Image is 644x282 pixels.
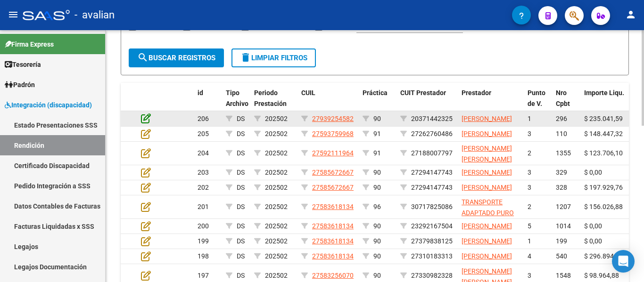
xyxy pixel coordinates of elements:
span: 3 [528,184,531,191]
span: DS [237,237,245,245]
span: Tipo Archivo [226,89,248,107]
span: 27592111964 [312,149,354,157]
span: [PERSON_NAME] [462,237,512,245]
span: Integración (discapacidad) [5,100,92,110]
datatable-header-cell: Prestador [458,83,524,124]
span: DS [237,222,245,230]
span: 1207 [556,203,571,210]
span: DS [237,115,245,122]
span: 27583618134 [312,252,354,260]
span: Punto de V. [528,89,545,107]
datatable-header-cell: Importe Liqu. [580,83,632,124]
span: 91 [373,149,381,157]
span: $ 156.026,88 [584,203,623,210]
span: Buscar registros [137,54,215,62]
div: 204 [198,148,218,159]
button: Limpiar filtros [231,48,316,67]
span: DS [237,272,245,279]
span: $ 0,00 [584,237,602,245]
span: 3 [528,272,531,279]
span: 90 [373,115,381,122]
datatable-header-cell: Tipo Archivo [222,83,250,124]
span: [PERSON_NAME] [462,130,512,137]
datatable-header-cell: id [194,83,222,124]
button: Buscar registros [129,48,224,67]
datatable-header-cell: CUIL [297,83,359,124]
datatable-header-cell: Práctica [359,83,396,124]
span: 27583256070 [312,272,354,279]
span: Práctica [363,89,388,97]
span: 27310183313 [411,252,453,260]
span: 27262760486 [411,130,453,137]
span: $ 235.041,59 [584,115,623,122]
span: [PERSON_NAME] [462,222,512,230]
span: 27583618134 [312,203,354,210]
span: 1355 [556,149,571,157]
span: 27593759968 [312,130,354,137]
datatable-header-cell: Punto de V. [524,83,552,124]
span: 27585672667 [312,169,354,176]
span: DS [237,252,245,260]
span: 199 [556,237,567,245]
mat-icon: person [625,9,636,20]
div: 206 [198,113,218,124]
span: [PERSON_NAME] [462,252,512,260]
span: 20371442325 [411,115,453,122]
span: 3 [528,130,531,137]
span: DS [237,130,245,137]
span: TRANSPORTE ADAPTADO PURO AMOR MDP S.A [462,198,514,227]
div: 199 [198,236,218,247]
span: 27583618134 [312,222,354,230]
span: 27330982328 [411,272,453,279]
span: DS [237,184,245,191]
span: 2 [528,149,531,157]
span: 90 [373,184,381,191]
span: 1 [528,115,531,122]
span: 202502 [265,203,288,210]
span: 96 [373,203,381,210]
span: 328 [556,184,567,191]
span: 5 [528,222,531,230]
span: Prestador [462,89,491,97]
span: 90 [373,237,381,245]
span: 540 [556,252,567,260]
span: 202502 [265,115,288,122]
span: 27939254582 [312,115,354,122]
span: 202502 [265,222,288,230]
mat-icon: search [137,52,149,63]
span: CUIT Prestador [400,89,446,97]
span: Limpiar filtros [240,54,307,62]
span: 2 [528,203,531,210]
span: id [198,89,203,97]
span: 110 [556,130,567,137]
span: 90 [373,272,381,279]
span: Tesorería [5,59,41,70]
span: 3 [528,169,531,176]
div: 201 [198,201,218,212]
span: 202502 [265,184,288,191]
span: $ 98.964,88 [584,272,619,279]
span: DS [237,149,245,157]
span: - avalian [74,5,115,25]
span: Nro Cpbt [556,89,570,107]
span: [PERSON_NAME] [462,169,512,176]
span: 202502 [265,130,288,137]
span: 202502 [265,272,288,279]
span: 202502 [265,237,288,245]
div: 202 [198,182,218,193]
span: Importe Liqu. [584,89,624,97]
span: $ 148.447,32 [584,130,623,137]
span: 27188007797 [411,149,453,157]
span: 1014 [556,222,571,230]
span: $ 123.706,10 [584,149,623,157]
div: 197 [198,270,218,281]
span: 4 [528,252,531,260]
div: 200 [198,221,218,232]
span: 90 [373,252,381,260]
span: 27294147743 [411,169,453,176]
span: 329 [556,169,567,176]
div: 205 [198,129,218,139]
div: 198 [198,251,218,262]
mat-icon: menu [8,9,19,20]
span: 90 [373,222,381,230]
